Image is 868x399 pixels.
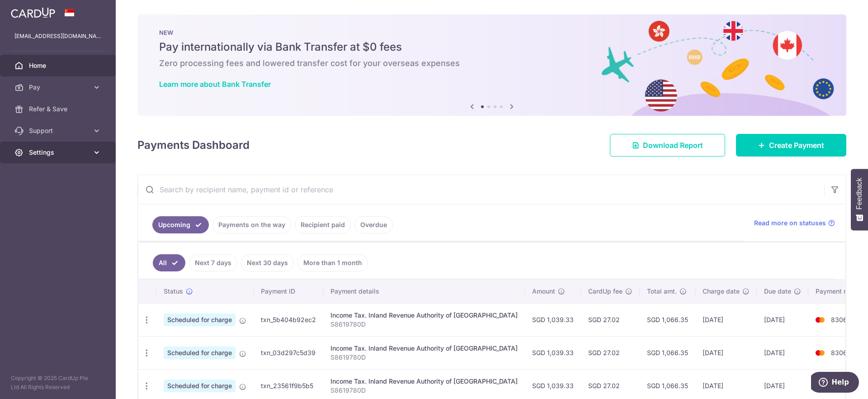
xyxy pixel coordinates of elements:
[11,7,55,18] img: CardUp
[647,287,677,296] span: Total amt.
[164,347,236,359] span: Scheduled for charge
[330,377,518,386] div: Income Tax. Inland Revenue Authority of [GEOGRAPHIC_DATA]
[525,336,581,369] td: SGD 1,039.33
[703,287,740,296] span: Charge date
[831,349,847,356] span: 8306
[254,336,323,369] td: txn_03d297c5d39
[757,336,808,369] td: [DATE]
[532,287,555,296] span: Amount
[159,40,825,54] h5: Pay internationally via Bank Transfer at $0 fees
[295,216,351,233] a: Recipient paid
[695,303,757,336] td: [DATE]
[159,80,271,89] a: Learn more about Bank Transfer
[831,316,847,323] span: 8306
[855,178,863,209] span: Feedback
[610,134,725,157] a: Download Report
[811,372,859,394] iframe: Opens a widget where you can find more information
[241,254,294,271] a: Next 30 days
[29,61,89,70] span: Home
[153,254,185,271] a: All
[297,254,368,271] a: More than 1 month
[164,287,183,296] span: Status
[137,137,250,153] h4: Payments Dashboard
[29,83,89,92] span: Pay
[764,287,791,296] span: Due date
[159,58,825,69] h6: Zero processing fees and lowered transfer cost for your overseas expenses
[754,218,835,228] a: Read more on statuses
[137,14,846,116] img: Bank transfer banner
[851,169,868,230] button: Feedback - Show survey
[640,336,695,369] td: SGD 1,066.35
[323,280,525,303] th: Payment details
[254,303,323,336] td: txn_5b404b92ec2
[29,126,89,135] span: Support
[330,344,518,353] div: Income Tax. Inland Revenue Authority of [GEOGRAPHIC_DATA]
[29,104,89,114] span: Refer & Save
[588,287,623,296] span: CardUp fee
[29,148,89,157] span: Settings
[695,336,757,369] td: [DATE]
[640,303,695,336] td: SGD 1,066.35
[736,134,846,157] a: Create Payment
[14,32,101,41] p: [EMAIL_ADDRESS][DOMAIN_NAME]
[354,216,393,233] a: Overdue
[757,303,808,336] td: [DATE]
[189,254,237,271] a: Next 7 days
[164,313,236,326] span: Scheduled for charge
[525,303,581,336] td: SGD 1,039.33
[330,320,518,329] p: S8619780D
[254,280,323,303] th: Payment ID
[581,336,640,369] td: SGD 27.02
[159,29,825,36] p: NEW
[581,303,640,336] td: SGD 27.02
[811,314,829,325] img: Bank Card
[138,175,824,204] input: Search by recipient name, payment id or reference
[164,380,236,392] span: Scheduled for charge
[212,216,291,233] a: Payments on the way
[769,140,824,151] span: Create Payment
[330,311,518,320] div: Income Tax. Inland Revenue Authority of [GEOGRAPHIC_DATA]
[754,218,826,228] span: Read more on statuses
[152,216,209,233] a: Upcoming
[811,347,829,358] img: Bank Card
[330,353,518,362] p: S8619780D
[330,386,518,395] p: S8619780D
[643,140,703,151] span: Download Report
